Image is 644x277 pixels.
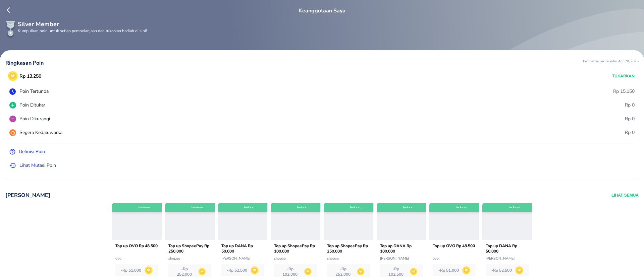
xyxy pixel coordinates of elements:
p: Top up DANA Rp 100.000 [380,243,423,253]
span: ovo [115,256,121,261]
p: Rp 0 [625,115,635,122]
p: Lihat Mutasi Poin [19,162,56,169]
p: Top up DANA Rp 50.000 [486,243,529,253]
p: Terkirim [350,205,362,210]
p: Rp 15.150 [613,88,635,95]
p: Terkirim [297,205,309,210]
span: shopee [274,256,286,261]
p: Segera Kedaluwarsa [19,129,62,136]
span: ovo [433,256,439,261]
p: Terkirim [455,205,467,210]
p: Silver Member [18,20,639,29]
p: Top up ShopeePay Rp 250.000 [168,243,211,253]
p: Terkirim [138,205,150,210]
p: Terkirim [402,205,415,210]
p: Terkirim [191,205,203,210]
p: Top up ShopeePay Rp 250.000 [327,243,370,253]
p: Rp 0 [625,129,635,136]
span: [PERSON_NAME] [221,256,250,261]
p: Terkirim [508,205,520,210]
span: shopee [327,256,339,261]
button: Lihat Semua [611,192,639,199]
p: Rp 13.250 [19,73,41,80]
p: Ringkasan Poin [5,59,44,67]
p: Definisi Poin [19,148,45,155]
span: [PERSON_NAME] [486,256,515,261]
p: Tukarkan [612,73,635,79]
p: Pembaharuan Terakhir Agt 28, 2025 [583,59,639,67]
span: [PERSON_NAME] [380,256,409,261]
span: shopee [168,256,180,261]
p: Terkirim [244,205,256,210]
p: Keanggotaan Saya [299,7,345,15]
p: Top up DANA Rp 50.000 [221,243,264,253]
p: Poin Ditukar [19,101,45,109]
p: [PERSON_NAME] [5,192,50,199]
p: Poin Tertunda [19,88,49,95]
p: Top up OVO Rp 48.500 [115,243,158,253]
p: Top up OVO Rp 48.500 [433,243,476,253]
p: Top up ShopeePay Rp 100.000 [274,243,317,253]
p: Poin Dikurangi [19,115,50,122]
p: Rp 0 [625,101,635,109]
p: Kumpulkan poin untuk setiap pembelanjaan dan tukarkan hadiah di sini! [18,29,639,33]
